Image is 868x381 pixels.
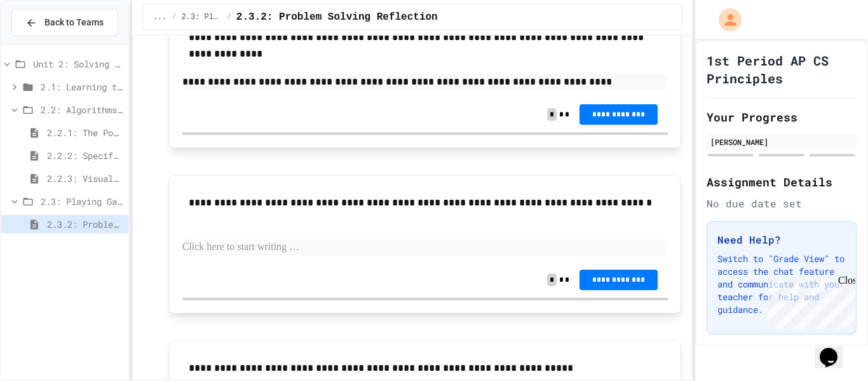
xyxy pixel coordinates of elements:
h2: Assignment Details [707,173,857,191]
div: My Account [705,5,745,34]
iframe: chat widget [763,275,855,329]
h2: Your Progress [707,108,857,126]
span: 2.2.1: The Power of Algorithms [47,126,123,139]
div: No due date set [707,196,857,211]
span: ... [153,12,167,22]
h1: 1st Period AP CS Principles [707,52,857,87]
span: Unit 2: Solving Problems in Computer Science [33,57,123,71]
span: 2.3.2: Problem Solving Reflection [47,218,123,231]
h3: Need Help? [717,232,846,247]
p: Switch to "Grade View" to access the chat feature and communicate with your teacher for help and ... [717,253,846,316]
div: [PERSON_NAME] [710,136,853,148]
iframe: chat widget [815,330,855,368]
span: 2.1: Learning to Solve Hard Problems [41,80,123,94]
span: / [172,12,176,22]
span: 2.2.2: Specifying Ideas with Pseudocode [47,149,123,162]
span: 2.2: Algorithms - from Pseudocode to Flowcharts [41,103,123,116]
div: Chat with us now!Close [5,5,88,81]
button: Back to Teams [11,9,118,36]
span: 2.3: Playing Games [41,195,123,208]
span: 2.3.2: Problem Solving Reflection [236,10,438,25]
span: 2.2.3: Visualizing Logic with Flowcharts [47,172,123,185]
span: 2.3: Playing Games [182,12,222,22]
span: / [227,12,231,22]
span: Back to Teams [44,16,104,29]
